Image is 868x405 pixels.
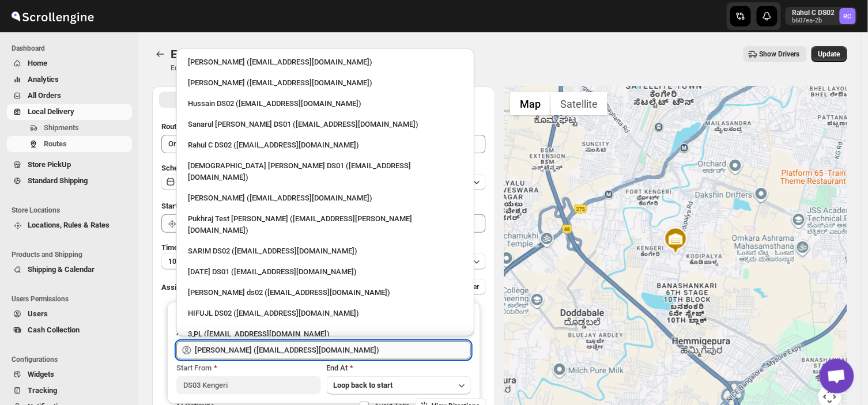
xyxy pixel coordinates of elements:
[510,92,550,115] button: Show street map
[161,174,486,190] button: [DATE]|[DATE]
[818,50,840,59] span: Update
[550,92,607,115] button: Show satellite imagery
[188,56,463,68] div: [PERSON_NAME] ([EMAIL_ADDRESS][DOMAIN_NAME])
[188,308,463,319] div: HIFUJL DS02 ([EMAIL_ADDRESS][DOMAIN_NAME])
[188,119,463,130] div: Sanarul [PERSON_NAME] DS01 ([EMAIL_ADDRESS][DOMAIN_NAME])
[12,355,133,364] span: Configurations
[760,50,800,59] span: Show Drivers
[188,328,463,340] div: 3 PL ([EMAIL_ADDRESS][DOMAIN_NAME])
[188,160,463,183] div: [DEMOGRAPHIC_DATA] [PERSON_NAME] DS01 ([EMAIL_ADDRESS][DOMAIN_NAME])
[28,309,48,318] span: Users
[334,381,393,389] span: Loop back to start
[28,370,54,378] span: Widgets
[7,88,132,104] button: All Orders
[176,323,474,343] li: 3 PL (hello@home-run.co)
[152,46,168,62] button: Routes
[176,92,474,113] li: Hussain DS02 (jarav60351@abatido.com)
[7,366,132,383] button: Widgets
[176,71,474,92] li: Mujakkir Benguli (voweh79617@daypey.com)
[28,265,95,274] span: Shipping & Calendar
[28,107,74,116] span: Local Delivery
[7,55,132,71] button: Home
[176,281,474,302] li: Rashidul ds02 (vaseno4694@minduls.com)
[12,44,133,53] span: Dashboard
[28,221,110,229] span: Locations, Rules & Rates
[7,383,132,399] button: Tracking
[844,13,852,20] text: RC
[176,260,474,281] li: Raja DS01 (gasecig398@owlny.com)
[840,8,856,24] span: Rahul C DS02
[7,71,132,88] button: Analytics
[161,283,193,292] span: Assign to
[176,240,474,260] li: SARIM DS02 (xititor414@owlny.com)
[188,77,463,89] div: [PERSON_NAME] ([EMAIL_ADDRESS][DOMAIN_NAME])
[28,160,71,169] span: Store PickUp
[12,206,133,215] span: Store Locations
[188,266,463,278] div: [DATE] DS01 ([EMAIL_ADDRESS][DOMAIN_NAME])
[28,176,88,185] span: Standard Shipping
[12,250,133,259] span: Products and Shipping
[159,92,323,108] button: All Route Options
[327,362,471,374] div: End At
[176,154,474,187] li: Islam Laskar DS01 (vixib74172@ikowat.com)
[7,120,132,136] button: Shipments
[176,364,212,372] span: Start From
[7,306,132,322] button: Users
[161,164,207,172] span: Scheduled for
[188,192,463,204] div: [PERSON_NAME] ([EMAIL_ADDRESS][DOMAIN_NAME])
[44,123,79,132] span: Shipments
[161,135,486,153] input: Eg: Bengaluru Route
[7,322,132,338] button: Cash Collection
[9,2,96,31] img: ScrollEngine
[161,253,486,270] button: 10 minutes
[786,7,857,25] button: User menu
[188,245,463,257] div: SARIM DS02 ([EMAIL_ADDRESS][DOMAIN_NAME])
[7,262,132,278] button: Shipping & Calendar
[792,8,835,17] p: Rahul C DS02
[176,207,474,240] li: Pukhraj Test Grewal (lesogip197@pariag.com)
[792,17,835,24] p: b607ea-2b
[28,325,80,334] span: Cash Collection
[12,294,133,304] span: Users Permissions
[188,287,463,298] div: [PERSON_NAME] ds02 ([EMAIL_ADDRESS][DOMAIN_NAME])
[7,217,132,233] button: Locations, Rules & Rates
[161,202,252,210] span: Start Location (Warehouse)
[195,341,471,359] input: Search assignee
[44,139,67,148] span: Routes
[28,386,57,395] span: Tracking
[171,63,265,73] p: Edit/update your created route
[28,75,59,84] span: Analytics
[28,59,47,67] span: Home
[176,187,474,207] li: Vikas Rathod (lolegiy458@nalwan.com)
[820,359,854,393] a: Open chat
[168,257,203,266] span: 10 minutes
[176,113,474,134] li: Sanarul Haque DS01 (fefifag638@adosnan.com)
[28,91,61,100] span: All Orders
[744,46,807,62] button: Show Drivers
[7,136,132,152] button: Routes
[161,243,208,252] span: Time Per Stop
[176,302,474,323] li: HIFUJL DS02 (cepali9173@intady.com)
[188,213,463,236] div: Pukhraj Test [PERSON_NAME] ([EMAIL_ADDRESS][PERSON_NAME][DOMAIN_NAME])
[188,139,463,151] div: Rahul C DS02 ([EMAIL_ADDRESS][DOMAIN_NAME])
[171,47,222,61] span: Edit Route
[176,53,474,71] li: Rahul Chopra (pukhraj@home-run.co)
[812,46,847,62] button: Update
[188,98,463,109] div: Hussain DS02 ([EMAIL_ADDRESS][DOMAIN_NAME])
[327,376,471,395] button: Loop back to start
[176,134,474,154] li: Rahul C DS02 (rahul.chopra@home-run.co)
[161,122,202,131] span: Route Name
